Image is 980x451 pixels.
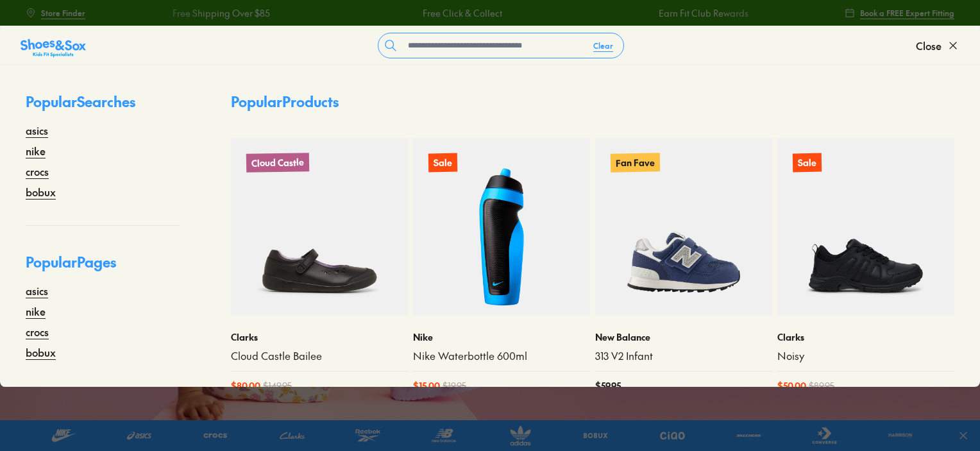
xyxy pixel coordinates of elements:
[809,379,834,393] span: $ 89.95
[21,35,86,56] a: Shoes &amp; Sox
[231,91,339,112] p: Popular Products
[26,164,49,179] a: crocs
[793,153,822,173] p: Sale
[246,153,309,173] p: Cloud Castle
[26,251,180,283] p: Popular Pages
[41,7,85,19] span: Store Finder
[21,38,86,58] img: SNS_Logo_Responsive.svg
[231,330,408,344] p: Clarks
[26,345,56,360] a: bobux
[916,38,942,53] span: Close
[777,379,806,393] span: $ 50.00
[26,143,46,158] a: nike
[263,379,292,393] span: $ 149.95
[595,138,772,315] a: Fan Fave
[583,34,623,57] button: Clear
[26,184,56,200] a: bobux
[611,153,660,172] p: Fan Fave
[423,6,502,20] a: Free Click & Collect
[777,138,954,315] a: Sale
[413,349,590,363] a: Nike Waterbottle 600ml
[777,330,954,344] p: Clarks
[428,153,457,173] p: Sale
[231,379,260,393] span: $ 80.00
[231,349,408,363] a: Cloud Castle Bailee
[659,6,748,20] a: Earn Fit Club Rewards
[860,7,954,19] span: Book a FREE Expert Fitting
[26,91,180,123] p: Popular Searches
[231,138,408,315] a: Cloud Castle
[916,31,959,60] button: Close
[26,303,46,319] a: nike
[595,330,772,344] p: New Balance
[26,123,48,138] a: asics
[173,6,270,20] a: Free Shipping Over $85
[413,138,590,315] a: Sale
[443,379,466,393] span: $ 19.95
[777,349,954,363] a: Noisy
[26,283,48,298] a: asics
[26,324,49,339] a: crocs
[26,1,85,24] a: Store Finder
[845,1,954,24] a: Book a FREE Expert Fitting
[595,379,621,393] span: $ 59.95
[413,379,440,393] span: $ 15.00
[413,330,590,344] p: Nike
[595,349,772,363] a: 313 V2 Infant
